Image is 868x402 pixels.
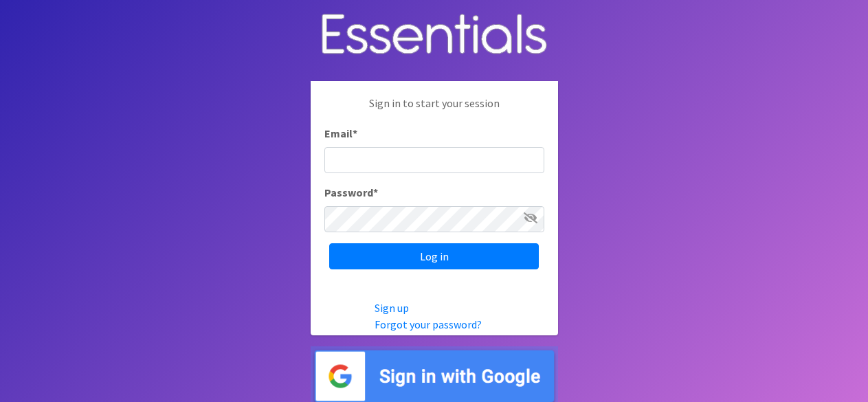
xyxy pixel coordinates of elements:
a: Forgot your password? [375,317,482,331]
label: Password [324,184,378,201]
label: Email [324,125,357,142]
p: Sign in to start your session [324,95,544,125]
abbr: required [353,126,357,140]
input: Log in [329,243,539,269]
a: Sign up [375,301,409,315]
abbr: required [373,186,378,199]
